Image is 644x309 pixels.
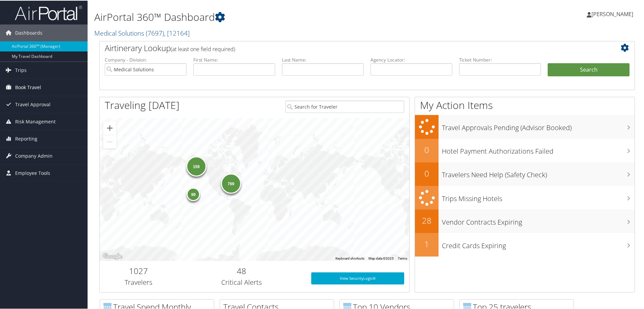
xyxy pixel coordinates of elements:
[187,187,200,200] div: 99
[182,277,301,286] h3: Critical Alerts
[15,61,27,78] span: Trips
[415,214,439,226] h2: 28
[591,10,633,17] span: [PERSON_NAME]
[15,95,51,112] span: Travel Approval
[15,78,41,95] span: Book Travel
[15,4,82,20] img: airportal-logo.png
[415,162,635,185] a: 0Travelers Need Help (Safety Check)
[368,256,394,260] span: Map data ©2025
[442,166,635,179] h3: Travelers Need Help (Safety Check)
[415,144,439,155] h2: 0
[415,167,439,179] h2: 0
[101,252,124,260] a: Open this area in Google Maps (opens a new window)
[285,100,404,112] input: Search for Traveler
[415,209,635,232] a: 28Vendor Contracts Expiring
[105,56,187,63] label: Company - Division:
[442,143,635,155] h3: Hotel Payment Authorizations Failed
[442,190,635,203] h3: Trips Missing Hotels
[94,28,190,37] a: Medical Solutions
[105,98,180,112] h1: Traveling [DATE]
[146,28,164,37] span: ( 7697 )
[282,56,364,63] label: Last Name:
[587,3,640,24] a: [PERSON_NAME]
[103,134,117,148] button: Zoom out
[186,156,206,176] div: 159
[15,24,42,41] span: Dashboards
[164,28,190,37] span: , [ 12164 ]
[398,256,407,260] a: Terms (opens in new tab)
[415,98,635,112] h1: My Action Items
[182,265,301,276] h2: 48
[15,130,37,147] span: Reporting
[415,138,635,162] a: 0Hotel Payment Authorizations Failed
[415,114,635,138] a: Travel Approvals Pending (Advisor Booked)
[371,56,452,63] label: Agency Locator:
[171,45,235,52] span: (at least one field required)
[442,119,635,132] h3: Travel Approvals Pending (Advisor Booked)
[94,9,458,24] h1: AirPortal 360™ Dashboard
[15,164,50,181] span: Employee Tools
[415,238,439,249] h2: 1
[101,252,124,260] img: Google
[311,272,404,284] a: View SecurityLogic®
[193,56,275,63] label: First Name:
[415,232,635,256] a: 1Credit Cards Expiring
[335,256,364,260] button: Keyboard shortcuts
[103,121,117,134] button: Zoom in
[105,42,585,53] h2: Airtinerary Lookup
[442,214,635,226] h3: Vendor Contracts Expiring
[415,185,635,209] a: Trips Missing Hotels
[15,147,53,164] span: Company Admin
[548,63,630,76] button: Search
[105,265,172,276] h2: 1027
[221,173,241,193] div: 769
[442,237,635,250] h3: Credit Cards Expiring
[15,113,56,129] span: Risk Management
[459,56,541,63] label: Ticket Number:
[105,277,172,286] h3: Travelers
